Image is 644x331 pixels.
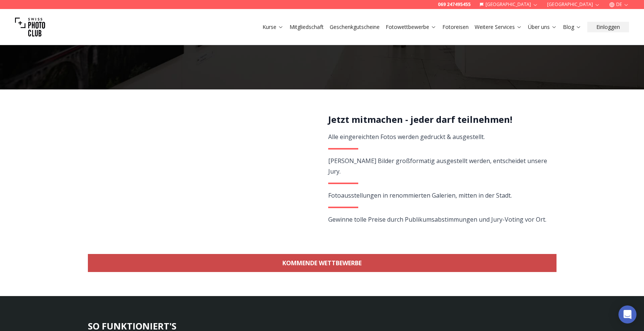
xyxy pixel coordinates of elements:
a: Über uns [528,23,557,31]
a: 069 247495455 [438,2,471,8]
span: Gewinne tolle Preise durch Publikumsabstimmungen und Jury-Voting vor Ort. [328,215,546,224]
a: Fotowettbewerbe [386,23,436,31]
span: [PERSON_NAME] Bilder großformatig ausgestellt werden, entscheidet unsere Jury. [328,157,547,175]
button: Blog [560,22,584,32]
button: Einloggen [587,22,629,32]
button: Kurse [259,22,287,32]
button: Weitere Services [472,22,525,32]
a: Weitere Services [475,23,522,31]
img: Swiss photo club [15,12,45,42]
a: Mitgliedschaft [290,23,324,31]
button: Über uns [525,22,560,32]
h2: Jetzt mitmachen - jeder darf teilnehmen! [328,113,548,125]
span: Alle eingereichten Fotos werden gedruckt & ausgestellt. [328,133,485,141]
button: Fotowettbewerbe [383,22,439,32]
a: Geschenkgutscheine [330,23,380,31]
a: Blog [563,23,581,31]
span: Fotoausstellungen in renommierten Galerien, mitten in der Stadt. [328,191,512,200]
a: KOMMENDE WETTBEWERBE [88,254,557,272]
button: Fotoreisen [439,22,472,32]
a: Kurse [262,23,284,31]
button: Geschenkgutscheine [327,22,383,32]
button: Mitgliedschaft [287,22,327,32]
div: Open Intercom Messenger [618,305,636,323]
a: Fotoreisen [442,23,469,31]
